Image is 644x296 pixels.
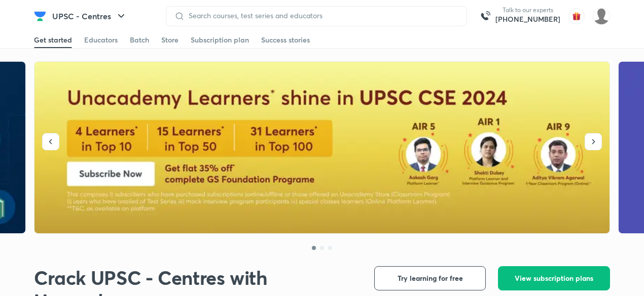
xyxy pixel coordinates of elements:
img: SAKSHI AGRAWAL [593,8,610,25]
a: Get started [34,32,72,48]
img: avatar [568,8,585,24]
img: Company Logo [34,10,46,22]
div: Educators [84,35,118,45]
span: Try learning for free [398,273,463,283]
p: Talk to our experts [495,6,560,14]
button: UPSC - Centres [46,6,133,26]
a: Success stories [261,32,310,48]
div: Batch [130,35,149,45]
a: Educators [84,32,118,48]
div: Success stories [261,35,310,45]
div: Get started [34,35,72,45]
div: Subscription plan [191,35,249,45]
img: call-us [475,6,495,26]
a: [PHONE_NUMBER] [495,14,560,24]
button: View subscription plans [498,266,610,290]
a: Subscription plan [191,32,249,48]
a: Store [161,32,178,48]
input: Search courses, test series and educators [185,12,458,20]
button: Try learning for free [374,266,486,290]
div: Store [161,35,178,45]
a: Batch [130,32,149,48]
span: View subscription plans [515,273,593,283]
